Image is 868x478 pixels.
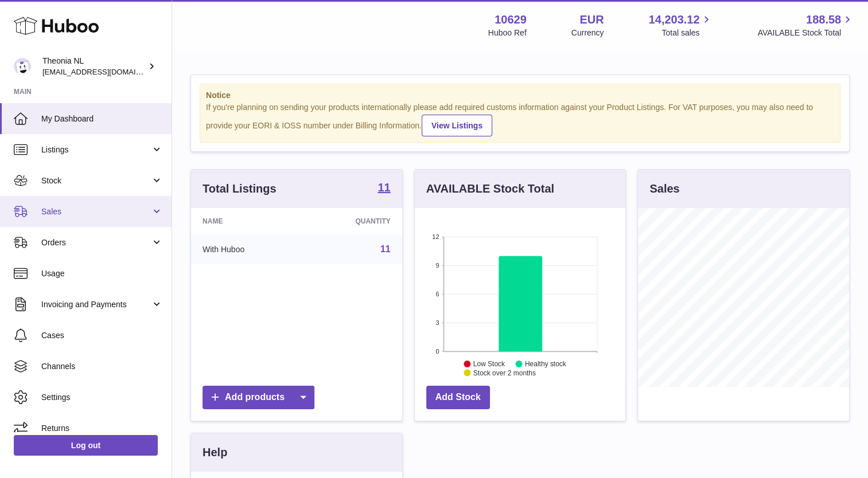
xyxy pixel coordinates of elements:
[757,12,854,38] a: 188.58 AVAILABLE Stock Total
[473,369,536,377] text: Stock over 2 months
[757,28,854,38] span: AVAILABLE Stock Total
[435,291,439,297] text: 6
[435,262,439,269] text: 9
[649,181,679,197] h3: Sales
[41,175,151,186] span: Stock
[426,386,490,409] a: Add Stock
[191,208,302,234] th: Name
[41,237,151,248] span: Orders
[377,182,390,195] a: 11
[41,206,151,217] span: Sales
[41,423,163,434] span: Returns
[571,28,604,38] div: Currency
[41,299,151,310] span: Invoicing and Payments
[648,12,713,38] a: 14,203.12 Total sales
[41,330,163,341] span: Cases
[203,181,277,197] h3: Total Listings
[377,182,390,193] strong: 11
[42,56,146,77] div: Theonia NL
[426,181,554,197] h3: AVAILABLE Stock Total
[203,386,314,409] a: Add products
[473,360,505,368] text: Low Stock
[302,208,402,234] th: Quantity
[42,67,169,76] span: [EMAIL_ADDRESS][DOMAIN_NAME]
[14,435,158,456] a: Log out
[206,102,834,136] div: If you're planning on sending your products internationally please add required customs informati...
[648,12,699,28] span: 14,203.12
[422,115,492,136] a: View Listings
[661,28,713,38] span: Total sales
[203,445,227,460] h3: Help
[191,234,302,264] td: With Huboo
[435,348,439,355] text: 0
[435,319,439,326] text: 3
[579,12,604,28] strong: EUR
[432,233,439,240] text: 12
[41,268,163,279] span: Usage
[41,144,151,155] span: Listings
[525,360,567,368] text: Healthy stock
[380,244,391,254] a: 11
[206,90,834,101] strong: Notice
[488,28,527,38] div: Huboo Ref
[41,113,163,124] span: My Dashboard
[14,58,31,75] img: info@wholesomegoods.eu
[41,361,163,372] span: Channels
[806,12,841,28] span: 188.58
[41,392,163,403] span: Settings
[495,12,527,28] strong: 10629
